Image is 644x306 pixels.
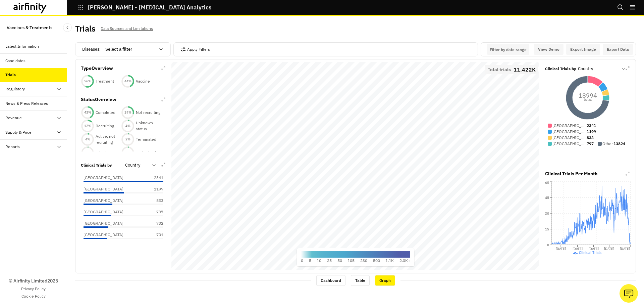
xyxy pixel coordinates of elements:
[545,180,549,185] tspan: 60
[121,79,135,84] div: 44 %
[547,243,549,247] tspan: 0
[317,258,321,264] p: 10
[5,144,20,150] div: Reports
[136,110,160,116] p: Not recruiting
[81,124,94,128] div: 12 %
[602,141,613,147] p: Other
[147,209,163,215] p: 797
[617,2,624,13] button: Search
[84,175,123,181] p: [GEOGRAPHIC_DATA]
[147,220,163,226] p: 732
[147,175,163,181] p: 2341
[136,120,161,132] p: Unknown status
[5,100,48,106] div: News & Press Releases
[579,250,601,255] span: Clinical Trials
[316,275,345,286] div: Dashboard
[78,2,211,13] button: [PERSON_NAME] - [MEDICAL_DATA] Analytics
[587,135,594,141] p: 833
[604,247,614,251] tspan: [DATE]
[5,72,16,78] div: Trials
[84,198,123,204] p: [GEOGRAPHIC_DATA]
[21,293,46,299] a: Cookie Policy
[534,44,563,55] button: View Demo
[351,275,370,286] div: Table
[603,44,633,55] button: Export Data
[84,220,123,226] p: [GEOGRAPHIC_DATA]
[121,124,135,128] div: 4 %
[487,44,529,55] button: Interact with the calendar and add the check-in date for your trip.
[552,141,586,147] p: [GEOGRAPHIC_DATA]
[552,129,586,135] p: [GEOGRAPHIC_DATA]
[587,129,596,135] p: 1199
[84,186,123,192] p: [GEOGRAPHIC_DATA]
[589,247,599,251] tspan: [DATE]
[573,247,583,251] tspan: [DATE]
[82,44,168,55] div: Diseases :
[301,258,303,264] p: 0
[545,211,549,215] tspan: 30
[136,136,156,142] p: Terminated
[147,232,163,238] p: 701
[5,129,32,135] div: Supply & Price
[88,4,211,10] p: [PERSON_NAME] - [MEDICAL_DATA] Analytics
[7,21,52,34] p: Vaccines & Treatments
[514,67,536,72] p: 11.422K
[75,24,95,34] h2: Trials
[136,78,150,84] p: Vaccine
[587,123,596,129] p: 2341
[545,227,549,231] tspan: 15
[81,150,94,155] div: 2 %
[309,258,311,264] p: 5
[9,277,58,285] p: © Airfinity Limited 2025
[81,96,116,103] p: Status Overview
[490,47,527,52] p: Filter by date range
[552,135,586,141] p: [GEOGRAPHIC_DATA]
[360,258,367,264] p: 230
[84,209,123,215] p: [GEOGRAPHIC_DATA]
[545,195,549,200] tspan: 45
[21,286,46,292] a: Privacy Policy
[81,110,94,115] div: 43 %
[566,44,600,55] button: Export Image
[171,62,539,270] canvas: Map
[399,258,410,264] p: 2.3K+
[5,43,39,49] div: Latest Information
[63,23,72,32] button: Close Sidebar
[613,141,625,147] p: 13824
[121,110,135,115] div: 29 %
[136,150,156,156] p: Authorised
[337,258,342,264] p: 50
[579,92,597,99] tspan: 18994
[587,141,594,147] p: 797
[121,150,135,155] div: 2 %
[101,25,153,32] p: Data Sources and Limitations
[488,67,511,72] p: Total trials
[373,258,380,264] p: 500
[81,162,112,168] p: Clinical Trials by
[552,123,586,129] p: [GEOGRAPHIC_DATA]
[96,110,115,116] p: Completed
[147,186,163,192] p: 1199
[121,137,135,142] div: 2 %
[96,150,115,156] p: Withdrawn
[375,275,395,286] div: Graph
[347,258,355,264] p: 105
[620,284,638,303] button: Ask our analysts
[556,247,566,251] tspan: [DATE]
[96,123,114,129] p: Recruiting
[81,65,113,72] p: Type Overview
[5,86,25,92] div: Regulatory
[5,58,25,64] div: Candidates
[545,170,597,177] p: Clinical Trials Per Month
[5,115,22,121] div: Revenue
[545,66,576,72] p: Clinical Trials by
[84,232,123,238] p: [GEOGRAPHIC_DATA]
[96,78,114,84] p: Treatment
[81,79,94,84] div: 56 %
[620,247,630,251] tspan: [DATE]
[147,198,163,204] p: 833
[327,258,332,264] p: 25
[96,133,121,145] p: Active, not recruiting
[81,137,94,142] div: 4 %
[385,258,394,264] p: 1.1K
